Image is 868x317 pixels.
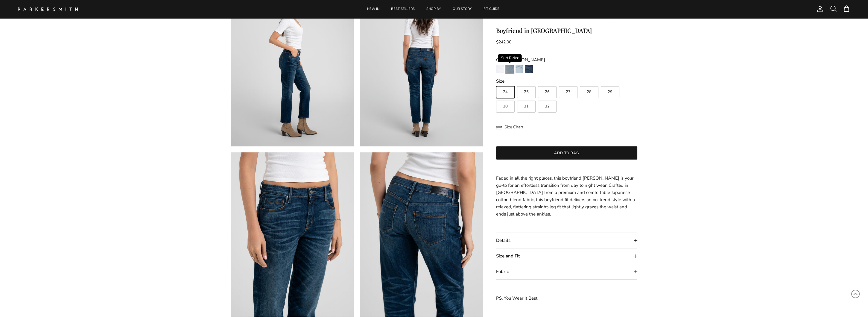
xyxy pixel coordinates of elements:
[496,295,638,302] p: PS. You Wear It Best
[545,104,550,108] span: 32
[587,90,592,94] span: 28
[851,289,860,298] svg: Scroll to Top
[496,65,504,73] img: Eternal White Destroy
[496,264,638,279] summary: Fabric
[506,65,514,75] a: Surf Rider
[545,90,550,94] span: 26
[515,65,524,75] a: Coronado Destroy
[496,122,523,133] button: Size Chart
[503,90,508,94] span: 24
[524,90,529,94] span: 25
[496,39,511,45] span: $242.00
[496,78,504,84] legend: Size
[496,65,504,75] a: Eternal White Destroy
[496,27,638,34] h1: Boyfriend in [GEOGRAPHIC_DATA]
[496,56,638,63] div: Color: [PERSON_NAME]
[496,146,638,160] button: Add to bag
[496,248,638,264] summary: Size and Fit
[516,65,523,73] img: Coronado Destroy
[503,104,508,108] span: 30
[525,65,533,73] img: Redford
[496,175,635,217] span: Faded in all the right places, this boyfriend [PERSON_NAME] is your go-to for an effortless trans...
[608,90,612,94] span: 29
[814,5,824,13] a: Account
[496,233,638,248] summary: Details
[524,104,529,108] span: 31
[506,65,514,73] img: Surf Rider
[566,90,571,94] span: 27
[525,65,533,75] a: Redford
[18,7,78,11] img: Parker Smith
